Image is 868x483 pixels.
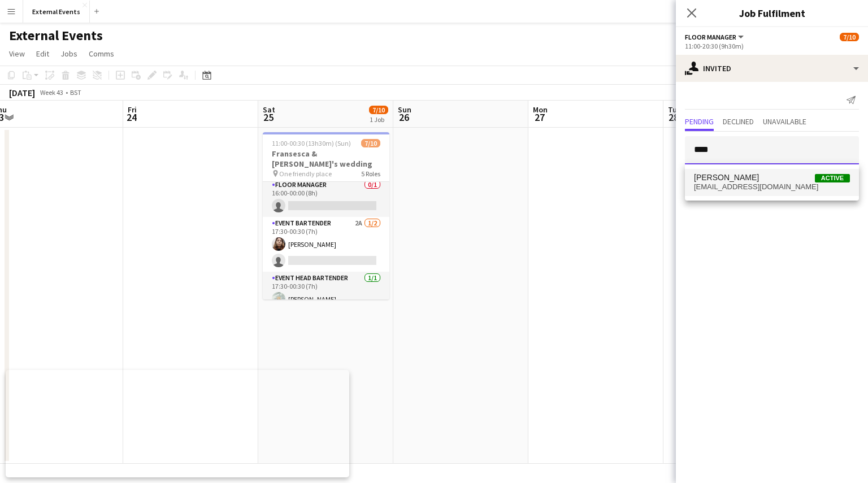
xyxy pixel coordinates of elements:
[369,106,388,114] span: 7/10
[668,105,681,115] span: Tue
[5,46,29,61] a: View
[6,370,349,477] iframe: Popup CTA
[84,46,119,61] a: Comms
[261,111,275,124] span: 25
[694,182,850,192] span: lucyfairs4@gmail.com
[56,46,82,61] a: Jobs
[9,49,25,59] span: View
[396,111,411,124] span: 26
[685,33,736,41] span: Floor manager
[263,179,389,217] app-card-role: Floor manager0/116:00-00:00 (8h)
[694,173,759,182] span: Lucy Fairs
[361,169,380,178] span: 5 Roles
[723,118,754,125] span: Declined
[263,149,389,169] h3: Fransesca & [PERSON_NAME]'s wedding
[763,118,806,125] span: Unavailable
[128,105,137,115] span: Fri
[9,27,103,44] h1: External Events
[531,111,548,124] span: 27
[263,132,389,299] app-job-card: 11:00-00:30 (13h30m) (Sun)7/10Fransesca & [PERSON_NAME]'s wedding One friendly place5 RolesFloor ...
[126,111,137,124] span: 24
[36,49,49,59] span: Edit
[263,105,275,115] span: Sat
[37,88,66,97] span: Week 43
[263,272,389,310] app-card-role: Event head Bartender1/117:30-00:30 (7h)[PERSON_NAME]
[361,139,380,147] span: 7/10
[666,111,681,124] span: 28
[815,174,850,182] span: Active
[676,6,868,20] h3: Job Fulfilment
[676,55,868,82] div: Invited
[279,169,332,178] span: One friendly place
[370,115,388,124] div: 1 Job
[60,49,77,59] span: Jobs
[70,88,81,97] div: BST
[685,33,745,41] button: Floor manager
[533,105,548,115] span: Mon
[685,42,859,50] div: 11:00-20:30 (9h30m)
[9,87,35,98] div: [DATE]
[89,49,114,59] span: Comms
[263,217,389,272] app-card-role: Event bartender2A1/217:30-00:30 (7h)[PERSON_NAME]
[23,1,90,23] button: External Events
[272,139,351,147] span: 11:00-00:30 (13h30m) (Sun)
[840,33,859,41] span: 7/10
[398,105,411,115] span: Sun
[685,118,714,125] span: Pending
[32,46,54,61] a: Edit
